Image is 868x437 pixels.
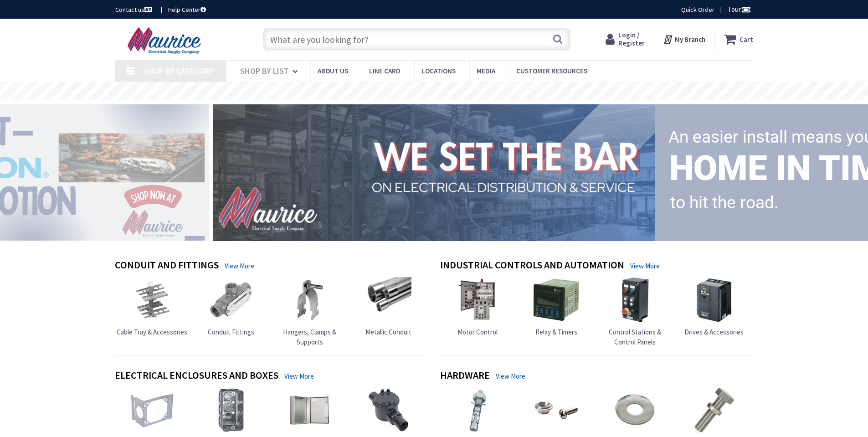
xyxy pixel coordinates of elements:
img: Nuts & Washer [612,387,658,433]
a: Cart [724,31,753,47]
a: Drives & Accessories Drives & Accessories [684,277,744,337]
span: Media [477,67,495,75]
span: Conduit Fittings [208,328,254,336]
a: Conduit Fittings Conduit Fittings [208,277,254,337]
h4: Hardware [440,370,490,383]
a: Control Stations & Control Panels Control Stations & Control Panels [598,277,673,347]
a: Relay & Timers Relay & Timers [534,277,579,337]
span: Control Stations & Control Panels [609,328,661,346]
strong: My Branch [675,35,705,44]
img: 1_1.png [202,102,658,243]
a: View More [225,261,254,271]
div: My Branch [663,31,705,47]
a: Cable Tray & Accessories Cable Tray & Accessories [117,277,187,337]
img: Conduit Fittings [208,277,254,323]
rs-layer: Free Same Day Pickup at 15 Locations [351,86,518,96]
a: Contact us [115,5,154,14]
span: Customer Resources [516,67,587,75]
strong: Cart [740,31,753,47]
img: Device Boxes [208,387,254,433]
a: View More [284,371,314,381]
a: Hangers, Clamps & Supports Hangers, Clamps & Supports [272,277,347,347]
span: Tour [728,5,751,14]
h4: Electrical Enclosures and Boxes [115,370,278,383]
span: Motor Control [457,328,498,336]
a: Quick Order [681,5,714,14]
a: Help Center [168,5,206,14]
img: Enclosures & Cabinets [287,387,333,433]
a: View More [630,261,660,271]
a: Metallic Conduit Metallic Conduit [365,277,411,337]
rs-layer: to hit the road. [670,187,779,219]
a: View More [496,371,525,381]
span: Shop By List [240,66,289,76]
span: Hangers, Clamps & Supports [283,328,336,346]
img: Miscellaneous Fastener [534,387,579,433]
input: What are you looking for? [263,28,570,51]
h4: Industrial Controls and Automation [440,259,624,272]
h4: Conduit and Fittings [115,259,219,272]
img: Explosion-Proof Boxes & Accessories [366,387,411,433]
span: Login / Register [618,31,645,47]
span: Line Card [369,67,401,75]
span: Drives & Accessories [684,328,744,336]
a: Login / Register [606,31,645,47]
img: Cable Tray & Accessories [129,277,175,323]
img: Control Stations & Control Panels [612,277,658,323]
img: Relay & Timers [534,277,579,323]
a: Motor Control Motor Control [455,277,500,337]
img: Anchors [455,387,500,433]
span: About us [318,67,348,75]
img: Metallic Conduit [366,277,411,323]
img: Screws & Bolts [691,387,737,433]
img: Hangers, Clamps & Supports [287,277,333,323]
span: Locations [421,67,456,75]
span: Relay & Timers [535,328,577,336]
span: Metallic Conduit [365,328,411,336]
img: Motor Control [455,277,500,323]
img: Maurice Electrical Supply Company [115,26,216,55]
img: Drives & Accessories [691,277,737,323]
span: Shop By Category [144,66,213,76]
img: Box Hardware & Accessories [129,387,175,433]
span: Cable Tray & Accessories [117,328,187,336]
